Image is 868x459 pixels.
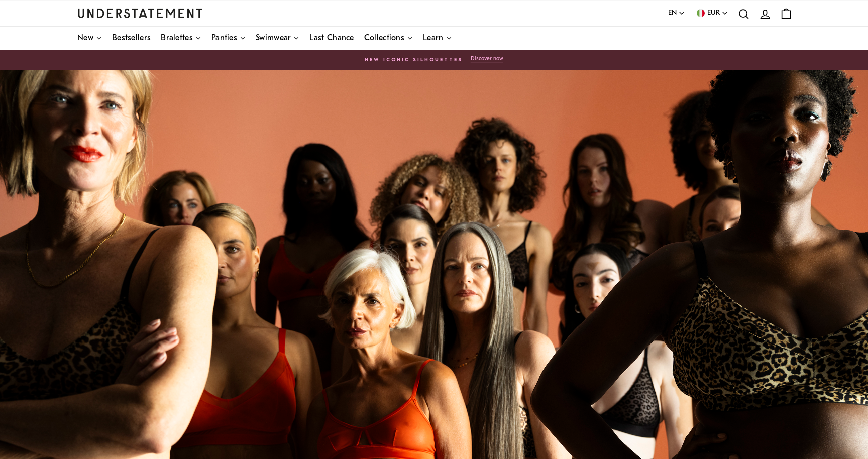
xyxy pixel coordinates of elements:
[364,27,413,50] a: Collections
[112,27,151,50] a: Bestsellers
[161,27,201,50] a: Bralettes
[423,34,444,42] span: Learn
[256,34,291,42] span: Swimwear
[364,34,404,42] span: Collections
[10,53,858,67] a: New Iconic Silhouettes Discover now
[668,8,685,19] button: EN
[695,8,728,19] button: EUR
[423,27,452,50] a: Learn
[668,8,677,19] span: EN
[211,27,246,50] a: Panties
[77,9,203,18] a: Understatement Homepage
[707,8,720,19] span: EUR
[365,57,462,63] h6: New Iconic Silhouettes
[77,27,102,50] a: New
[309,34,354,42] span: Last Chance
[112,34,151,42] span: Bestsellers
[161,34,193,42] span: Bralettes
[256,27,299,50] a: Swimwear
[211,34,237,42] span: Panties
[77,34,93,42] span: New
[471,56,503,62] p: Discover now
[309,27,354,50] a: Last Chance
